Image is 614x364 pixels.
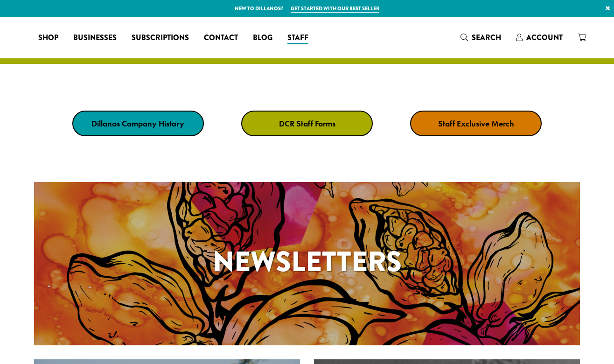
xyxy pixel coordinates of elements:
span: Account [526,32,563,43]
strong: Staff Exclusive Merch [438,118,514,129]
a: Get started with our best seller [291,5,379,13]
span: Contact [204,32,238,44]
span: Shop [38,32,58,44]
strong: DCR Staff Forms [279,118,335,129]
strong: Dillanos Company History [91,118,184,129]
span: Search [472,32,501,43]
a: Dillanos Company History [72,111,204,136]
a: Staff [280,30,316,45]
a: Shop [31,30,66,45]
span: Businesses [73,32,117,44]
span: Staff [287,32,308,44]
span: Blog [253,32,272,44]
a: Staff Exclusive Merch [410,111,542,136]
a: DCR Staff Forms [241,111,373,136]
h1: Newsletters [34,241,580,283]
a: Newsletters [34,182,580,345]
span: Subscriptions [132,32,189,44]
a: Search [453,30,509,45]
